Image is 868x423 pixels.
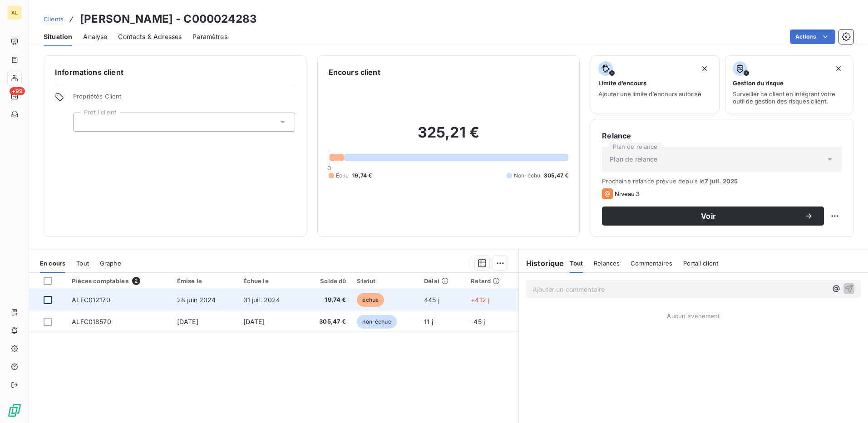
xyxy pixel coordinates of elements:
[55,67,295,78] h6: Informations client
[243,296,281,304] span: 31 juil. 2024
[598,90,701,98] span: Ajouter une limite d’encours autorisé
[667,312,720,320] span: Aucun évènement
[80,11,257,27] h3: [PERSON_NAME] - C000024283
[424,296,439,304] span: 445 j
[424,318,433,325] span: 11 j
[591,55,719,113] button: Limite d’encoursAjouter une limite d’encours autorisé
[329,123,569,151] h2: 325,21 €
[72,277,166,285] div: Pièces comptables
[471,277,513,285] div: Retard
[615,190,640,197] span: Niveau 3
[7,5,22,20] div: AL
[177,277,232,285] div: Émise le
[598,79,646,87] span: Limite d’encours
[72,318,111,325] span: ALFC018570
[357,315,396,329] span: non-échue
[40,260,65,267] span: En cours
[76,260,89,267] span: Tout
[602,207,824,226] button: Voir
[329,67,380,78] h6: Encours client
[610,155,657,164] span: Plan de relance
[327,164,331,172] span: 0
[602,177,842,185] span: Prochaine relance prévue depuis le
[594,260,620,267] span: Relances
[10,87,25,95] span: +99
[177,296,216,304] span: 28 juin 2024
[514,172,540,180] span: Non-échu
[683,260,718,267] span: Portail client
[44,15,64,24] a: Clients
[471,296,489,304] span: +412 j
[519,258,564,269] h6: Historique
[631,260,672,267] span: Commentaires
[705,177,738,185] span: 7 juil. 2025
[243,277,296,285] div: Échue le
[83,32,107,41] span: Analyse
[357,293,384,307] span: échue
[307,317,346,326] span: 305,47 €
[471,318,485,325] span: -45 j
[307,295,346,305] span: 19,74 €
[725,55,853,113] button: Gestion du risqueSurveiller ce client en intégrant votre outil de gestion des risques client.
[790,30,835,44] button: Actions
[570,260,583,267] span: Tout
[44,15,64,23] span: Clients
[733,79,784,87] span: Gestion du risque
[44,32,72,41] span: Situation
[307,277,346,285] div: Solde dû
[602,130,842,141] h6: Relance
[73,93,295,105] span: Propriétés Client
[352,172,372,180] span: 19,74 €
[132,277,140,285] span: 2
[837,392,859,414] iframe: Intercom live chat
[192,32,227,41] span: Paramètres
[72,296,110,304] span: ALFC012170
[544,172,568,180] span: 305,47 €
[733,90,846,105] span: Surveiller ce client en intégrant votre outil de gestion des risques client.
[118,32,182,41] span: Contacts & Adresses
[7,403,22,418] img: Logo LeanPay
[81,118,88,126] input: Ajouter une valeur
[424,277,460,285] div: Délai
[336,172,349,180] span: Échu
[613,212,804,220] span: Voir
[177,318,198,325] span: [DATE]
[357,277,413,285] div: Statut
[243,318,265,325] span: [DATE]
[100,260,121,267] span: Graphe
